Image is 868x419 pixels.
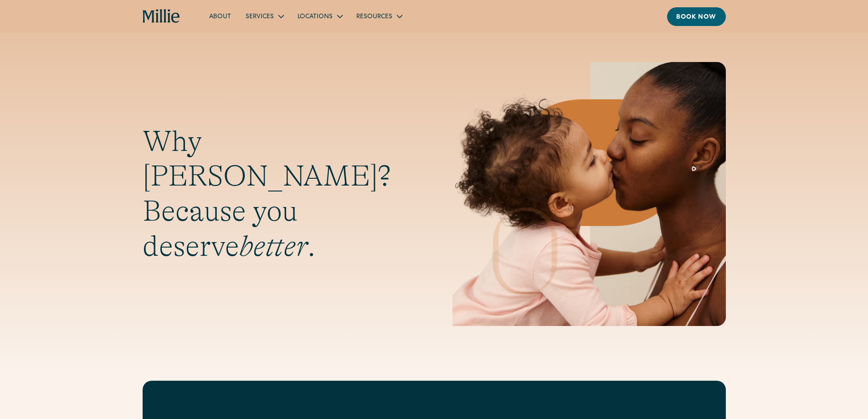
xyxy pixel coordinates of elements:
[349,9,409,24] div: Resources
[246,12,274,22] div: Services
[298,12,333,22] div: Locations
[143,9,180,24] a: home
[290,9,349,24] div: Locations
[238,9,290,24] div: Services
[676,13,717,22] div: Book now
[202,9,238,24] a: About
[452,62,726,326] img: Mother and baby sharing a kiss, highlighting the emotional bond and nurturing care at the heart o...
[239,230,308,263] em: better
[667,7,726,26] a: Book now
[143,124,416,264] h1: Why [PERSON_NAME]? Because you deserve .
[356,12,392,22] div: Resources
